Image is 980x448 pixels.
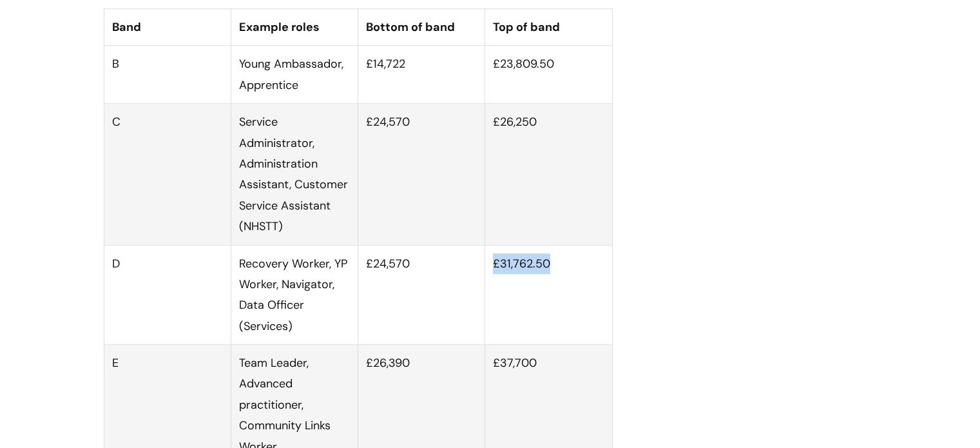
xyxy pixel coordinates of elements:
th: Bottom of band [358,8,485,45]
td: D [104,245,231,345]
th: Band [104,8,231,45]
th: Top of band [485,8,612,45]
td: £14,722 [358,46,485,104]
td: B [104,46,231,104]
td: £26,250 [485,104,612,245]
th: Example roles [231,8,358,45]
td: £24,570 [358,104,485,245]
td: Service Administrator, Administration Assistant, Customer Service Assistant (NHSTT) [231,104,358,245]
td: £24,570 [358,245,485,345]
td: £23,809.50 [485,46,612,104]
td: Recovery Worker, YP Worker, Navigator, Data Officer (Services) [231,245,358,345]
td: C [104,104,231,245]
td: Young Ambassador, Apprentice [231,46,358,104]
td: £31,762.50 [485,245,612,345]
